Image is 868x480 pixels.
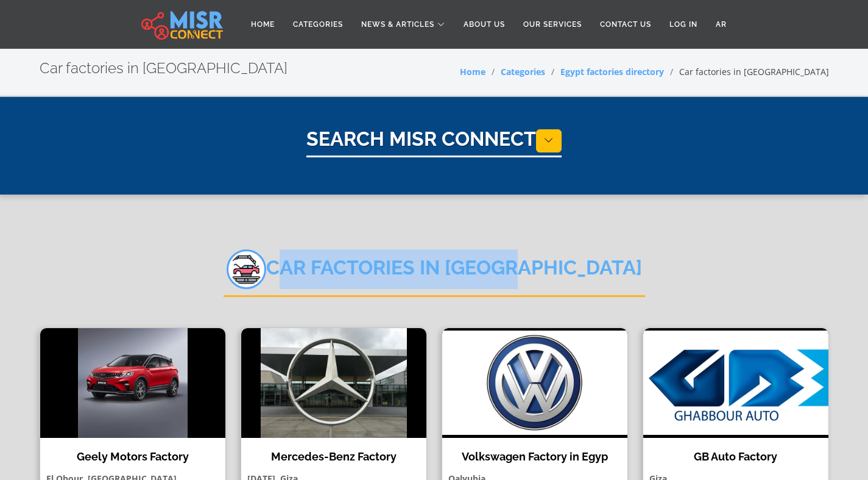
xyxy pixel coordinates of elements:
[361,19,434,30] span: News & Articles
[451,450,618,464] h4: Volkswagen Factory in Egyp
[460,66,485,77] a: Home
[660,13,707,36] a: Log in
[454,13,514,36] a: About Us
[250,450,417,464] h4: Mercedes-Benz Factory
[652,450,819,464] h4: GB Auto Factory
[514,13,591,36] a: Our Services
[501,66,545,77] a: Categories
[227,249,266,289] img: KcsV4U5bcT0NjSiBF6BW.png
[643,328,828,438] img: GB Auto Factory
[284,13,352,36] a: Categories
[707,13,736,36] a: AR
[224,249,645,297] h2: Car factories in [GEOGRAPHIC_DATA]
[141,9,223,40] img: main.misr_connect
[40,60,288,77] h2: Car factories in [GEOGRAPHIC_DATA]
[352,13,454,36] a: News & Articles
[442,328,627,438] img: Volkswagen Factory in Egyp
[49,450,216,464] h4: Geely Motors Factory
[242,13,284,36] a: Home
[40,328,225,438] img: Geely Motors Factory
[591,13,660,36] a: Contact Us
[241,328,426,438] img: Mercedes-Benz Factory
[664,65,829,78] li: Car factories in [GEOGRAPHIC_DATA]
[560,66,664,77] a: Egypt factories directory
[306,127,562,157] h1: Search Misr Connect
